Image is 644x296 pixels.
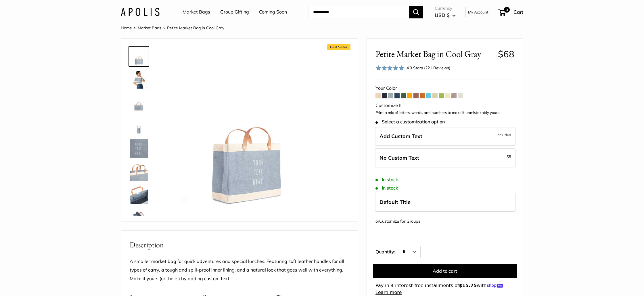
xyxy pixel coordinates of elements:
[499,7,523,17] a: 0 Cart
[130,47,148,66] img: Petite Market Bag in Cool Gray
[435,11,456,20] button: USD $
[130,139,148,158] img: Petite Market Bag in Cool Gray
[375,84,514,93] div: Your Color
[375,148,515,167] label: Leave Blank
[407,65,450,71] div: 4.9 Stars (221 Reviews)
[121,24,224,32] nav: Breadcrumb
[129,46,149,67] a: Petite Market Bag in Cool Gray
[167,25,224,30] span: Petite Market Bag in Cool Gray
[375,127,515,146] label: Add Custom Text
[375,101,514,110] div: Customize It
[129,207,149,228] a: Petite Market Bag in Cool Gray
[379,199,411,205] span: Default Title
[507,154,511,159] span: $5
[130,162,148,181] img: Petite Market Bag in Cool Gray
[129,69,149,90] a: Petite Market Bag in Cool Gray
[121,25,132,30] a: Home
[498,48,514,60] span: $68
[504,7,510,13] span: 0
[129,184,149,205] a: Petite Market Bag in Cool Gray
[513,9,523,15] span: Cart
[375,244,399,258] label: Quantity:
[375,217,420,225] div: or
[129,115,149,136] a: Petite Market Bag in Cool Gray
[375,185,398,191] span: In stock
[375,177,398,182] span: In stock
[130,116,148,135] img: Petite Market Bag in Cool Gray
[373,264,517,278] button: Add to cart
[130,93,148,112] img: Petite Market Bag in Cool Gray
[130,208,148,227] img: Petite Market Bag in Cool Gray
[327,44,350,50] span: Best Seller
[375,119,445,125] span: Select a customization option
[121,8,160,16] img: Apolis
[130,185,148,204] img: Petite Market Bag in Cool Gray
[220,8,249,16] a: Group Gifting
[130,257,349,283] p: A smaller market bag for quick adventures and special lunches. Featuring soft leather handles for...
[259,8,287,16] a: Coming Soon
[435,4,456,12] span: Currency
[379,154,419,161] span: No Custom Text
[129,161,149,182] a: Petite Market Bag in Cool Gray
[379,219,420,224] a: Customize for Groups
[375,49,494,59] span: Petite Market Bag in Cool Gray
[375,110,514,116] p: Print a mix of letters, words, and numbers to make it unmistakably yours.
[138,25,161,30] a: Market Bags
[435,12,450,18] span: USD $
[130,70,148,89] img: Petite Market Bag in Cool Gray
[167,47,326,206] img: Petite Market Bag in Cool Gray
[505,153,511,160] span: -
[409,6,423,18] button: Search
[308,6,409,18] input: Search...
[379,133,422,140] span: Add Custom Text
[375,64,450,72] div: 4.9 Stars (221 Reviews)
[129,138,149,159] a: Petite Market Bag in Cool Gray
[497,131,511,138] span: Included
[129,92,149,113] a: Petite Market Bag in Cool Gray
[375,193,515,212] label: Default Title
[183,8,210,16] a: Market Bags
[468,9,488,16] a: My Account
[130,239,349,251] h2: Description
